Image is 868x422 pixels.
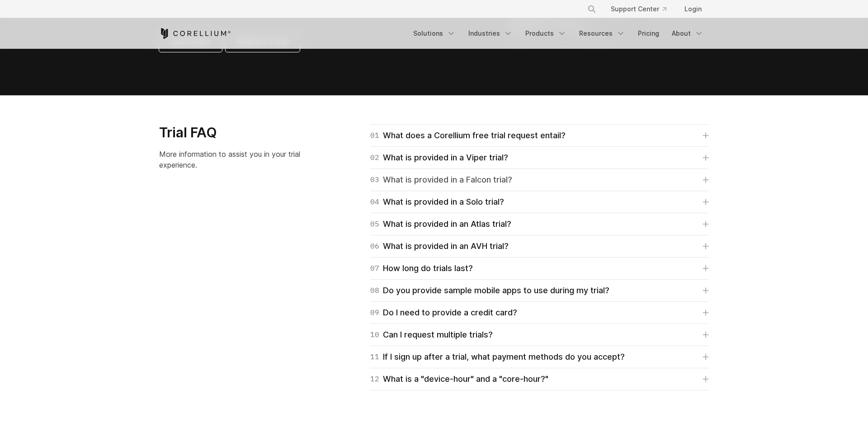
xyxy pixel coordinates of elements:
span: 09 [370,306,379,319]
div: What is provided in a Falcon trial? [370,173,512,186]
div: Navigation Menu [408,25,709,42]
a: Industries [463,25,518,42]
div: What is provided in an Atlas trial? [370,218,511,230]
a: 01What does a Corellium free trial request entail? [370,129,709,142]
a: 02What is provided in a Viper trial? [370,151,709,164]
span: 03 [370,173,379,186]
a: Login [677,1,709,17]
div: What is provided in a Viper trial? [370,151,508,164]
div: Do you provide sample mobile apps to use during my trial? [370,284,609,297]
span: 05 [370,218,379,230]
h3: Trial FAQ [159,124,318,141]
a: Support Center [604,1,674,17]
a: Corellium Home [159,28,231,39]
div: If I sign up after a trial, what payment methods do you accept? [370,351,625,363]
span: 06 [370,240,379,253]
div: What is provided in a Solo trial? [370,196,504,208]
a: 05What is provided in an Atlas trial? [370,218,709,230]
a: 12What is a "device-hour" and a "core-hour?" [370,373,709,385]
span: 12 [370,373,379,385]
span: 01 [370,129,379,142]
span: 04 [370,196,379,208]
div: What does a Corellium free trial request entail? [370,129,566,142]
div: Do I need to provide a credit card? [370,306,517,319]
a: 11If I sign up after a trial, what payment methods do you accept? [370,351,709,363]
div: Can I request multiple trials? [370,328,493,341]
a: 10Can I request multiple trials? [370,328,709,341]
div: What is a "device-hour" and a "core-hour?" [370,373,548,385]
a: About [666,25,709,42]
a: 03What is provided in a Falcon trial? [370,173,709,186]
span: 10 [370,328,379,341]
span: 07 [370,262,379,275]
div: Navigation Menu [576,1,709,17]
span: 08 [370,284,379,297]
a: 06What is provided in an AVH trial? [370,240,709,253]
a: Pricing [632,25,665,42]
div: How long do trials last? [370,262,473,275]
p: More information to assist you in your trial experience. [159,149,318,170]
a: 04What is provided in a Solo trial? [370,196,709,208]
a: 07How long do trials last? [370,262,709,275]
a: Products [520,25,572,42]
a: 09Do I need to provide a credit card? [370,306,709,319]
a: Resources [574,25,631,42]
button: Search [584,1,600,17]
div: What is provided in an AVH trial? [370,240,509,253]
span: 02 [370,151,379,164]
a: 08Do you provide sample mobile apps to use during my trial? [370,284,709,297]
span: 11 [370,351,379,363]
a: Solutions [408,25,461,42]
